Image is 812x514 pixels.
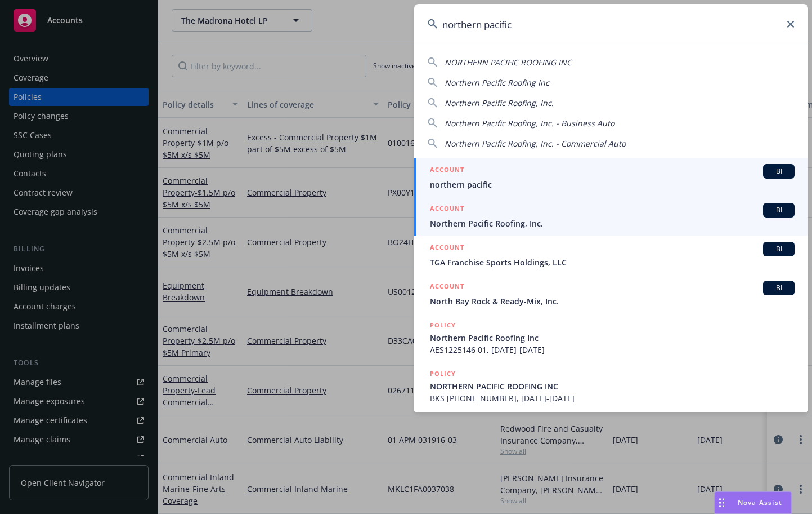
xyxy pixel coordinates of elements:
h5: POLICY [430,368,456,379]
span: Northern Pacific Roofing, Inc. [445,98,554,108]
h5: ACCOUNT [430,164,464,178]
a: ACCOUNTBITGA Franchise Sports Holdings, LLC [414,236,808,274]
a: ACCOUNTBINorth Bay Rock & Ready-Mix, Inc. [414,274,808,313]
a: POLICYNorthern Pacific Roofing IncAES1225146 01, [DATE]-[DATE] [414,313,808,362]
span: BI [768,205,790,215]
input: Search... [414,4,808,45]
span: Nova Assist [738,498,782,507]
span: BI [768,244,790,254]
span: NORTHERN PACIFIC ROOFING INC [430,380,795,392]
span: BI [768,166,790,176]
span: Northern Pacific Roofing Inc [445,77,549,88]
span: Northern Pacific Roofing Inc [430,332,795,344]
span: Northern Pacific Roofing, Inc. [430,218,795,229]
div: Drag to move [715,492,729,513]
a: POLICYNORTHERN PACIFIC ROOFING INCBKS [PHONE_NUMBER], [DATE]-[DATE] [414,362,808,410]
span: BI [768,283,790,293]
span: North Bay Rock & Ready-Mix, Inc. [430,295,795,307]
button: Nova Assist [714,491,792,514]
h5: ACCOUNT [430,203,464,216]
span: northern pacific [430,179,795,190]
h5: ACCOUNT [430,281,464,294]
span: TGA Franchise Sports Holdings, LLC [430,256,795,268]
h5: ACCOUNT [430,242,464,255]
span: AES1225146 01, [DATE]-[DATE] [430,344,795,356]
span: NORTHERN PACIFIC ROOFING INC [445,57,572,68]
a: ACCOUNTBINorthern Pacific Roofing, Inc. [414,197,808,236]
span: Northern Pacific Roofing, Inc. - Business Auto [445,118,614,128]
a: ACCOUNTBInorthern pacific [414,158,808,197]
span: Northern Pacific Roofing, Inc. - Commercial Auto [445,138,626,149]
span: BKS [PHONE_NUMBER], [DATE]-[DATE] [430,392,795,404]
h5: POLICY [430,320,456,331]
